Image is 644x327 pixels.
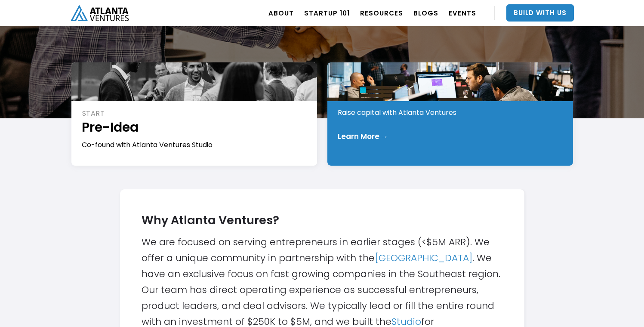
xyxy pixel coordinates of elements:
a: Build With Us [506,4,574,22]
div: Co-found with Atlanta Ventures Studio [82,140,308,150]
strong: Why Atlanta Ventures? [142,212,279,228]
a: INVESTEarly StageRaise capital with Atlanta VenturesLearn More → [327,62,573,166]
h1: Early Stage [338,86,564,104]
a: STARTPre-IdeaCo-found with Atlanta Ventures Studio [71,62,317,166]
a: Startup 101 [304,1,350,25]
a: EVENTS [449,1,476,25]
div: Learn More → [338,132,388,141]
a: RESOURCES [360,1,403,25]
a: BLOGS [413,1,438,25]
a: [GEOGRAPHIC_DATA] [375,251,472,265]
div: START [82,109,308,118]
h1: Pre-Idea [82,118,308,136]
div: Raise capital with Atlanta Ventures [338,108,564,117]
a: ABOUT [268,1,294,25]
